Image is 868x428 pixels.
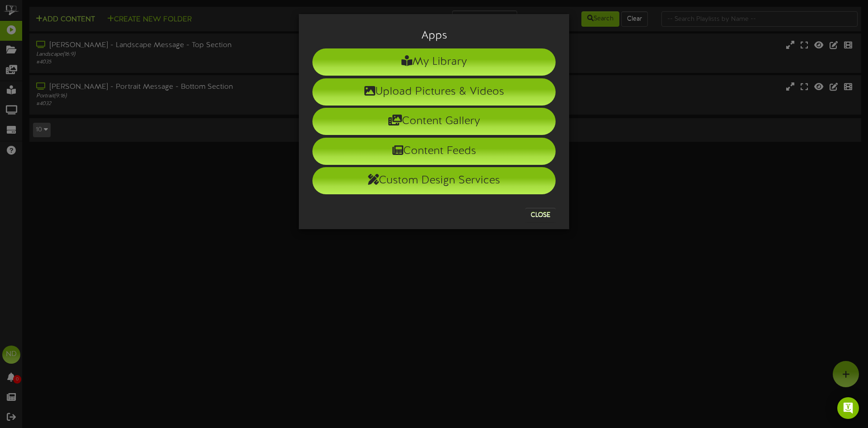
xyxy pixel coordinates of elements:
[312,167,556,194] li: Custom Design Services
[312,30,556,42] h3: Apps
[837,397,859,419] div: Open Intercom Messenger
[312,48,556,76] li: My Library
[312,108,556,135] li: Content Gallery
[525,208,556,222] button: Close
[312,138,556,165] li: Content Feeds
[312,78,556,106] li: Upload Pictures & Videos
